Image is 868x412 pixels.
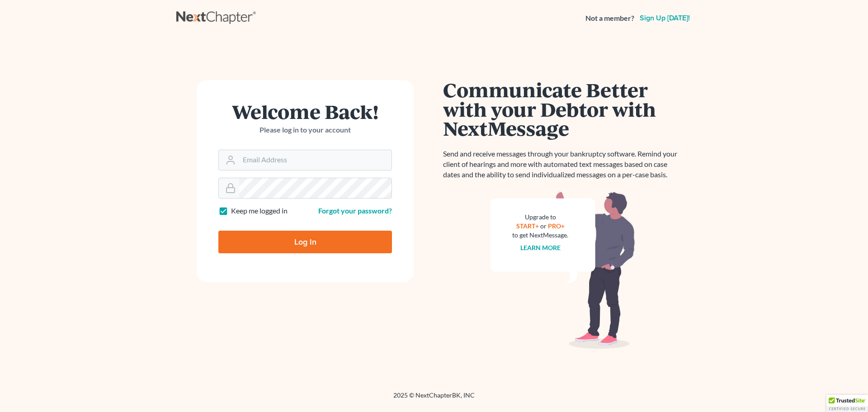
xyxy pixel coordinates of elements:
[491,191,635,349] img: nextmessage_bg-59042aed3d76b12b5cd301f8e5b87938c9018125f34e5fa2b7a6b67550977c72.svg
[516,222,539,230] a: START+
[443,149,683,180] p: Send and receive messages through your bankruptcy software. Remind your client of hearings and mo...
[638,14,692,22] a: Sign up [DATE]!
[176,391,692,407] div: 2025 © NextChapterBK, INC
[318,206,392,215] a: Forgot your password?
[540,222,547,230] span: or
[520,244,561,251] a: Learn more
[585,13,634,24] strong: Not a member?
[218,231,392,253] input: Log In
[239,150,392,170] input: Email Address
[443,80,683,138] h1: Communicate Better with your Debtor with NextMessage
[512,231,568,240] div: to get NextMessage.
[218,102,392,121] h1: Welcome Back!
[826,395,868,412] div: TrustedSite Certified
[231,206,288,216] label: Keep me logged in
[512,213,568,222] div: Upgrade to
[218,125,392,135] p: Please log in to your account
[548,222,565,230] a: PRO+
